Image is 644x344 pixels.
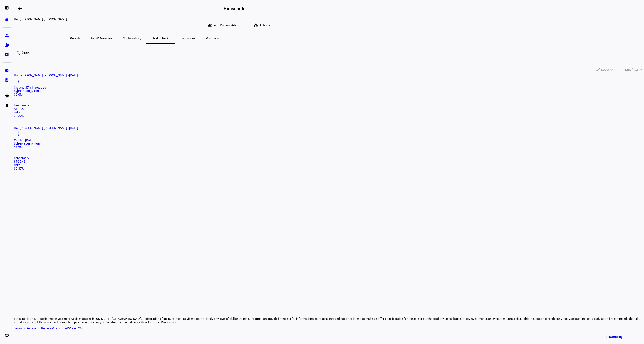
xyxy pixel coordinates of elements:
[5,6,9,10] eth-mat-symbol: left_panel_open
[91,37,112,40] span: Info & Members
[14,317,644,324] div: Ethic Inc. is an SEC Registered Investment Adviser located in [US_STATE], [GEOGRAPHIC_DATA]. Regi...
[17,6,23,11] mat-icon: arrow_backwards
[14,86,644,89] div: Created 37 minutes ago
[152,37,170,40] span: Healthchecks
[14,327,36,330] a: Terms of Service
[14,17,275,21] div: Hall Whipple Rockefeller
[214,21,241,30] span: Add Primary Advisor
[3,15,11,24] a: home
[5,103,9,108] eth-mat-symbol: bookmark
[70,37,81,40] span: Reports
[601,67,609,72] span: Latest
[14,111,20,114] span: risks
[14,107,25,111] span: STOCKS
[180,37,195,40] span: Transitions
[3,41,11,49] a: folder_copy
[5,68,9,73] eth-mat-symbol: pie_chart
[123,37,141,40] span: Sustainability
[5,33,9,38] eth-mat-symbol: group
[14,167,24,170] span: 32.37%
[624,67,638,72] span: Name (A-Z)
[5,94,9,98] eth-mat-symbol: school
[14,160,25,163] span: STOCKS
[5,43,9,47] eth-mat-symbol: folder_copy
[208,23,212,27] mat-icon: group_add
[223,6,246,11] h2: Household
[3,31,11,40] a: group
[14,74,644,118] a: Hall [PERSON_NAME] [PERSON_NAME] - [DATE]Created 37 minutes agoby[PERSON_NAME]$3.6MbenchmarkSTOCK...
[3,66,11,75] a: pie_chart
[14,138,644,142] div: Created [DATE]
[5,52,9,57] eth-mat-symbol: bid_landscape
[14,163,20,167] span: risks
[250,21,275,30] button: Actions
[14,126,78,130] span: Hall Whipple Rockefeller - August 11, 2025
[14,89,644,93] div: by
[22,51,55,54] input: Search
[254,23,258,27] mat-icon: workspaces
[260,21,270,30] span: Actions
[206,37,219,40] span: Portfolios
[205,21,247,30] button: Add Primary Advisor
[3,76,11,84] a: description
[5,17,9,22] eth-mat-symbol: home
[14,145,644,149] div: $1.3M
[141,320,176,324] span: View Full Ethic Disclosures
[14,114,24,118] span: 33.22%
[604,333,637,341] a: Powered by
[65,327,82,330] a: ADV Part 2A
[17,89,41,93] b: [PERSON_NAME]
[5,78,9,82] eth-mat-symbol: description
[247,21,275,30] eth-quick-actions: Actions
[41,327,60,330] a: Privacy Policy
[14,156,29,160] span: benchmark
[16,132,21,137] mat-icon: more_vert
[3,50,11,59] a: bid_landscape
[14,126,644,170] a: Hall [PERSON_NAME] [PERSON_NAME] - [DATE]Created [DATE]by[PERSON_NAME]$1.3MbenchmarkSTOCKSrisks32...
[14,104,29,107] span: benchmark
[5,333,9,337] eth-mat-symbol: account_circle
[17,142,41,145] b: [PERSON_NAME]
[595,67,600,72] mat-icon: done
[14,74,78,77] span: Hall Whipple Rockefeller - August 18, 2025
[16,51,21,56] mat-icon: search
[14,142,644,145] div: by
[16,79,21,84] mat-icon: more_vert
[14,93,644,96] div: $3.6M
